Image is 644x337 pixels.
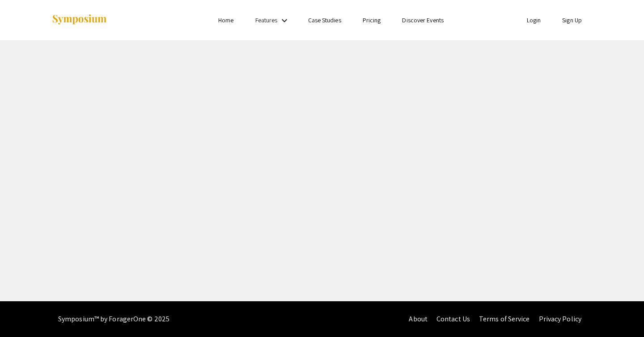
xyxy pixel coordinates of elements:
a: Features [255,16,278,24]
a: Pricing [363,16,381,24]
a: Login [527,16,541,24]
a: Contact Us [436,314,470,324]
a: Case Studies [308,16,341,24]
a: Home [218,16,233,24]
img: Symposium by ForagerOne [51,14,107,26]
mat-icon: Expand Features list [279,15,290,26]
div: Symposium™ by ForagerOne © 2025 [58,301,169,337]
a: Sign Up [562,16,582,24]
a: Terms of Service [479,314,530,324]
a: Discover Events [402,16,444,24]
a: Privacy Policy [539,314,581,324]
a: About [409,314,428,324]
